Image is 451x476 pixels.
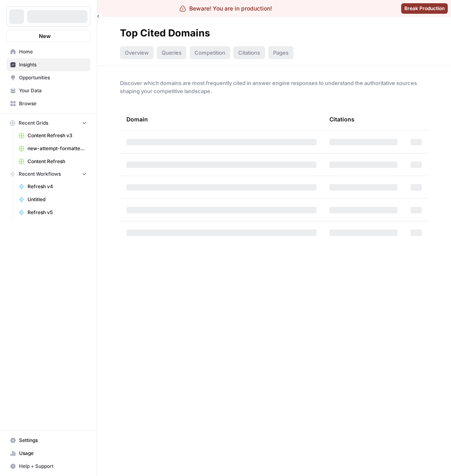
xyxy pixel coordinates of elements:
div: Pages [268,46,293,59]
div: Top Cited Domains [120,27,210,40]
span: Insights [19,61,87,68]
span: Break Production [404,5,445,12]
span: Untitled [28,196,87,203]
a: Content Refresh [15,155,90,168]
a: Insights [6,58,90,71]
span: Content Refresh [28,158,87,165]
span: Recent Workflows [19,170,61,178]
a: Refresh v5 [15,206,90,219]
button: Break Production [401,3,448,14]
button: Recent Workflows [6,168,90,180]
span: Help + Support [19,463,87,470]
a: Content Refresh v3 [15,129,90,142]
span: Settings [19,437,87,444]
button: New [6,30,90,42]
a: Home [6,45,90,58]
button: Help + Support [6,460,90,473]
div: Domain [126,108,316,130]
a: Settings [6,434,90,447]
span: Recent Grids [19,119,48,127]
a: Your Data [6,84,90,97]
div: Citations [233,46,265,59]
div: Citations [329,108,355,130]
span: Refresh v5 [28,209,87,216]
span: Content Refresh v3 [28,132,87,139]
a: Browse [6,97,90,110]
a: new-attempt-formatted.csv [15,142,90,155]
span: Usage [19,450,87,457]
span: new-attempt-formatted.csv [28,145,87,152]
span: Discover which domains are most frequently cited in answer engine responses to understand the aut... [120,79,428,95]
div: Queries [157,46,186,59]
a: Untitled [15,193,90,206]
button: Recent Grids [6,117,90,129]
span: Refresh v4 [28,183,87,190]
span: Home [19,48,87,55]
div: Beware! You are in production! [180,4,272,13]
a: Refresh v4 [15,180,90,193]
div: Overview [120,46,154,59]
div: Competition [190,46,230,59]
a: Usage [6,447,90,460]
span: Browse [19,100,87,107]
a: Opportunities [6,71,90,84]
span: New [39,32,51,40]
span: Your Data [19,87,87,94]
span: Opportunities [19,74,87,81]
